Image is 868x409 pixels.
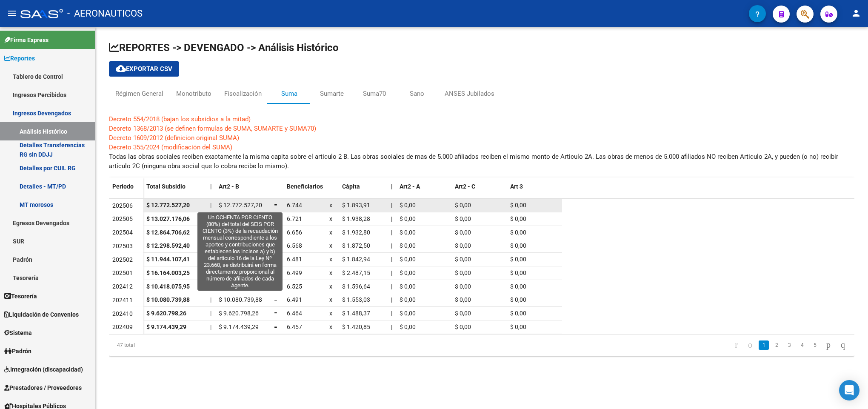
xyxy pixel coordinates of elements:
span: $ 0,00 [455,323,471,330]
div: Sumarte [320,89,344,98]
a: Decreto 1368/2013 (se definen formulas de SUMA, SUMARTE y SUMA70) [109,125,316,132]
span: 6.568 [287,242,302,249]
span: = [274,229,277,236]
span: = [274,256,277,263]
span: | [391,256,392,263]
span: x [329,215,332,222]
span: = [274,283,277,290]
span: Liquidación de Convenios [4,310,79,319]
span: | [391,269,392,276]
span: $ 12.772.527,20 [219,202,262,209]
button: Exportar CSV [109,61,179,77]
span: = [274,215,277,222]
span: $ 0,00 [510,283,526,290]
a: 3 [784,340,794,350]
span: $ 1.488,37 [342,310,370,317]
span: $ 1.596,64 [342,283,370,290]
span: | [210,296,211,303]
span: $ 1.893,91 [342,202,370,209]
span: | [391,229,392,236]
datatable-header-cell: Art2 - B [215,177,271,213]
mat-icon: menu [7,8,17,18]
span: $ 0,00 [510,296,526,303]
datatable-header-cell: Art 3 [507,177,562,213]
a: Decreto 355/2024 (modificación del SUMA) [109,143,232,151]
span: $ 1.553,03 [342,296,370,303]
p: Todas las obras sociales reciben exactamente la misma capita sobre el articulo 2 B. Las obras soc... [109,152,854,171]
span: $ 0,00 [455,256,471,263]
span: | [210,323,211,330]
span: - AERONAUTICOS [67,4,143,23]
span: 202410 [112,310,133,317]
datatable-header-cell: Período [109,177,143,213]
span: Padrón [4,346,31,356]
span: = [274,242,277,249]
div: Monotributo [176,89,211,98]
span: Sistema [4,328,32,337]
div: 47 total [109,335,257,356]
datatable-header-cell: Total Subsidio [143,177,207,213]
span: Período [112,183,134,190]
div: Sano [410,89,424,98]
span: | [210,202,211,209]
div: Régimen General [115,89,163,98]
span: = [274,310,277,317]
span: 6.491 [287,296,302,303]
span: 6.656 [287,229,302,236]
span: 202502 [112,256,133,263]
li: page 4 [796,338,808,352]
span: x [329,323,332,330]
span: = [274,269,277,276]
a: go to next page [822,340,834,350]
strong: $ 9.174.439,29 [146,323,186,330]
span: $ 0,00 [455,283,471,290]
span: | [210,269,211,276]
span: $ 0,00 [510,269,526,276]
span: $ 0,00 [400,296,416,303]
span: $ 0,00 [510,242,526,249]
span: $ 0,00 [510,229,526,236]
span: | [391,296,392,303]
strong: $ 11.944.107,41 [146,256,190,263]
strong: $ 13.027.176,06 [146,215,190,222]
span: $ 0,00 [455,215,471,222]
span: $ 0,00 [455,229,471,236]
span: $ 0,00 [455,269,471,276]
span: Tesorería [4,292,37,301]
span: 202411 [112,297,133,303]
span: | [210,229,211,236]
li: page 2 [770,338,783,352]
strong: $ 10.080.739,88 [146,296,190,303]
span: 6.525 [287,283,302,290]
span: $ 0,00 [510,310,526,317]
div: Suma70 [363,89,386,98]
span: = [274,202,277,209]
span: Cápita [342,183,360,190]
span: Art2 - C [455,183,475,190]
span: $ 0,00 [510,323,526,330]
span: x [329,229,332,236]
datatable-header-cell: | [207,177,215,213]
span: $ 0,00 [400,269,416,276]
span: $ 10.418.075,95 [219,283,262,290]
span: $ 16.164.003,25 [219,269,262,276]
span: $ 1.932,80 [342,229,370,236]
span: | [391,242,392,249]
div: ANSES Jubilados [445,89,494,98]
a: 1 [759,340,769,350]
span: $ 0,00 [400,215,416,222]
span: Beneficiarios [287,183,323,190]
span: | [391,323,392,330]
span: 6.744 [287,202,302,209]
span: Total Subsidio [146,183,186,190]
span: | [210,183,212,190]
span: 202501 [112,269,133,276]
a: 2 [771,340,782,350]
strong: $ 12.864.706,62 [146,229,190,236]
span: 6.464 [287,310,302,317]
span: | [391,183,393,190]
span: | [210,215,211,222]
span: | [210,242,211,249]
span: $ 0,00 [510,256,526,263]
span: | [391,215,392,222]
